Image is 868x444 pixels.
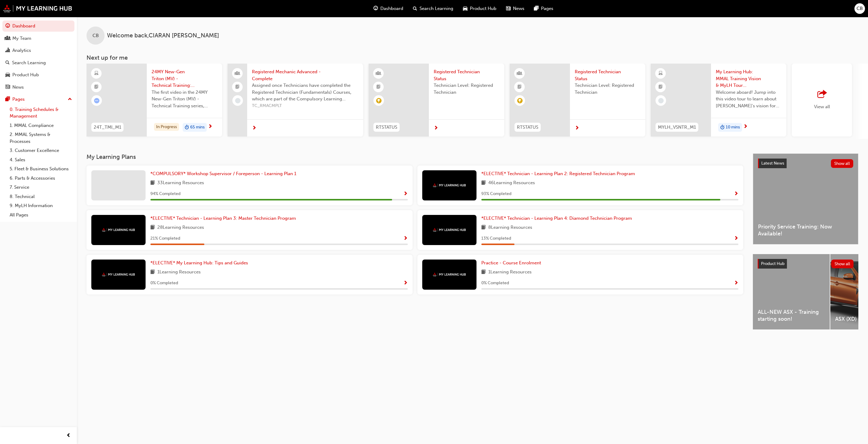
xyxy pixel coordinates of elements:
span: outbound-icon [817,90,826,99]
a: 3. Customer Excellence [7,146,74,155]
span: 1 Learning Resources [157,269,201,276]
span: prev-icon [66,432,71,439]
a: *ELECTIVE* Technician - Learning Plan 2: Registered Technician Program [481,170,637,177]
h3: Next up for me [77,54,868,61]
span: book-icon [481,224,486,231]
span: next-icon [434,126,438,131]
img: mmal [433,228,466,232]
span: 0 % Completed [150,280,178,287]
span: *ELECTIVE* Technician - Learning Plan 3: Master Technician Program [150,216,296,221]
span: book-icon [150,224,155,231]
div: In Progress [154,123,179,131]
span: learningResourceType_ELEARNING-icon [94,70,99,77]
a: My Team [2,33,74,44]
span: Technician Level: Registered Technician [575,82,640,96]
span: Welcome aboard! Jump into this video tour to learn about [PERSON_NAME]'s vision for your learning... [716,89,782,109]
span: Search Learning [420,5,453,12]
span: guage-icon [5,24,10,29]
a: Latest NewsShow all [758,159,853,168]
span: Show Progress [734,191,738,197]
a: 6. Parts & Accessories [7,174,74,183]
span: book-icon [150,179,155,187]
span: CB [93,32,99,39]
a: pages-iconPages [529,2,558,15]
button: Show all [831,260,854,268]
a: 1. MMAL Compliance [7,121,74,130]
span: View all [814,104,830,109]
span: Product Hub [470,5,496,12]
span: book-icon [150,269,155,276]
button: Show Progress [734,235,738,242]
span: 28 Learning Resources [157,224,204,231]
span: Show Progress [734,281,738,286]
a: Product Hub [2,69,74,80]
button: Show Progress [403,235,408,242]
span: Priority Service Training: Now Available! [758,223,853,237]
span: learningRecordVerb_NONE-icon [658,98,664,103]
span: *ELECTIVE* Technician - Learning Plan 4: Diamond Technician Program [481,216,632,221]
span: Show Progress [403,236,408,241]
a: Search Learning [2,57,74,68]
img: mmal [102,228,135,232]
a: MYLH_VSNTR_M1My Learning Hub: MMAL Training Vision & MyLH Tour (Elective)Welcome aboard! Jump int... [651,64,786,137]
span: next-icon [208,124,212,130]
span: book-icon [481,269,486,276]
span: search-icon [5,60,10,66]
span: up-icon [68,96,72,103]
span: 21 % Completed [150,235,180,242]
span: 65 mins [190,124,205,131]
span: learningRecordVerb_ACHIEVE-icon [517,98,523,103]
span: duration-icon [720,124,725,131]
span: Practice - Course Enrolment [481,260,541,266]
span: news-icon [5,85,10,90]
img: mmal [102,272,135,276]
a: RTSTATUSRegistered Technician StatusTechnician Level: Registered Technician [510,64,645,137]
span: pages-icon [534,5,539,12]
span: Product Hub [761,261,785,266]
span: 93 % Completed [481,191,511,197]
span: My Learning Hub: MMAL Training Vision & MyLH Tour (Elective) [716,68,782,89]
span: people-icon [235,70,240,77]
span: Registered Mechanic Advanced - Complete [252,68,358,82]
div: My Team [12,35,31,42]
span: people-icon [5,36,10,41]
span: learningResourceType_INSTRUCTOR_LED-icon [517,70,522,77]
a: Practice - Course Enrolment [481,260,543,266]
a: Dashboard [2,20,74,32]
span: booktick-icon [659,83,663,91]
span: RTSTATUS [517,124,538,131]
a: 0. Training Schedules & Management [7,105,74,121]
span: guage-icon [373,5,378,12]
span: TC_RMACMPLT [252,102,358,109]
a: car-iconProduct Hub [458,2,501,15]
span: Welcome back , CIARAN [PERSON_NAME] [107,32,219,39]
a: search-iconSearch Learning [408,2,458,15]
span: 1 Learning Resources [488,269,532,276]
span: 46 Learning Resources [488,179,535,187]
span: car-icon [5,72,10,78]
span: Technician Level: Registered Technician [434,82,499,96]
div: Pages [12,96,25,103]
h3: My Learning Plans [86,153,743,160]
span: RTSTATUS [376,124,397,131]
button: Show Progress [734,190,738,198]
span: Latest News [761,161,784,166]
span: booktick-icon [376,83,381,91]
span: booktick-icon [517,83,522,91]
img: mmal [3,5,72,12]
button: CB [854,3,865,14]
div: News [12,84,24,91]
a: *ELECTIVE* Technician - Learning Plan 4: Diamond Technician Program [481,215,634,222]
span: CB [857,5,863,12]
span: 10 mins [726,124,740,131]
a: 7. Service [7,183,74,192]
a: 9. MyLH Information [7,201,74,210]
a: 8. Technical [7,192,74,201]
span: Registered Technician Status [575,68,640,82]
span: 94 % Completed [150,191,181,197]
div: Product Hub [12,71,39,78]
a: 2. MMAL Systems & Processes [7,130,74,146]
a: News [2,82,74,93]
div: Search Learning [12,59,46,66]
